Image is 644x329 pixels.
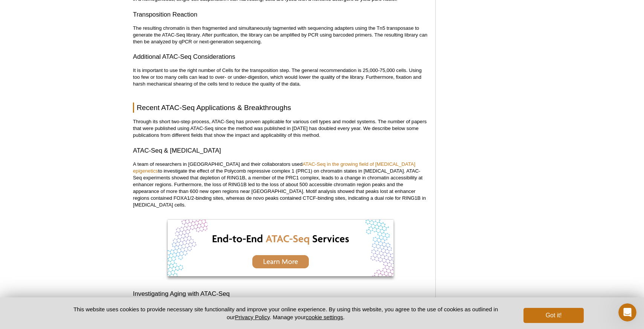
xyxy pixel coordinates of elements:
h3: Additional ATAC-Seq Considerations [133,52,428,61]
p: Through its short two-step process, ATAC-Seq has proven applicable for various cell types and mod... [133,118,428,139]
p: The resulting chromatin is then fragmented and simultaneously tagmented with sequencing adapters ... [133,25,428,45]
button: cookie settings [306,314,343,320]
h3: ATAC-Seq & [MEDICAL_DATA] [133,146,428,155]
h3: Investigating Aging with ATAC-Seq [133,289,428,298]
a: Privacy Policy [235,314,270,320]
p: It is important to use the right number of Cells for the transposition step. The general recommen... [133,67,428,87]
img: Standard ATAC-Seq services [168,220,394,276]
h2: Recent ATAC-Seq Applications & Breakthroughs [133,103,428,113]
button: Got it! [523,308,584,323]
p: This website uses cookies to provide necessary site functionality and improve your online experie... [60,305,511,321]
iframe: Intercom live chat [618,303,636,321]
h3: Transposition Reaction [133,10,428,19]
p: A team of researchers in [GEOGRAPHIC_DATA] and their collaborators used to investigate the effect... [133,161,428,208]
